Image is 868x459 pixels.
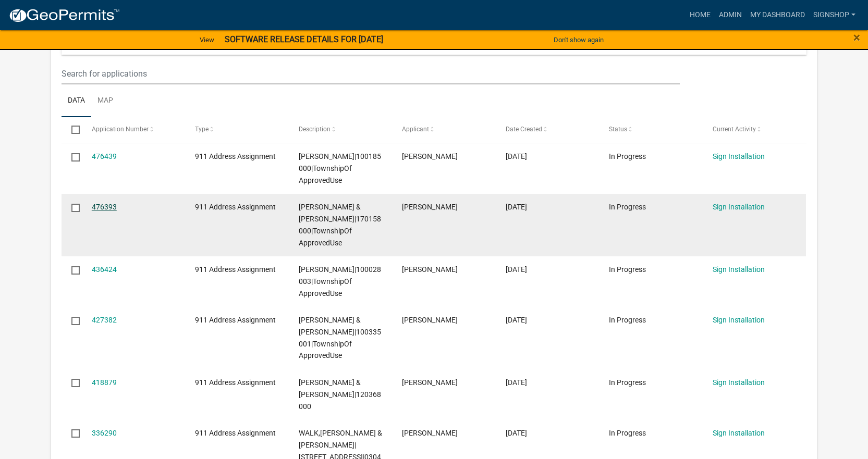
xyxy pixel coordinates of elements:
[506,378,527,387] span: 05/09/2025
[195,429,276,437] span: 911 Address Assignment
[713,429,765,437] a: Sign Installation
[92,203,117,211] a: 476393
[506,126,542,133] span: Date Created
[195,126,209,133] span: Type
[185,117,289,142] datatable-header-cell: Type
[289,117,393,142] datatable-header-cell: Description
[713,378,765,387] a: Sign Installation
[506,429,527,437] span: 11/15/2024
[609,316,646,324] span: In Progress
[91,84,119,118] a: Map
[195,31,218,48] a: View
[496,117,600,142] datatable-header-cell: Date Created
[609,152,646,160] span: In Progress
[402,203,458,211] span: Michelle Burt
[402,429,458,437] span: Amelia Meiners
[506,152,527,160] span: 09/10/2025
[195,152,276,160] span: 911 Address Assignment
[609,429,646,437] span: In Progress
[609,265,646,274] span: In Progress
[549,31,608,48] button: Don't show again
[703,117,806,142] datatable-header-cell: Current Activity
[599,117,703,142] datatable-header-cell: Status
[713,126,756,133] span: Current Activity
[195,316,276,324] span: 911 Address Assignment
[82,117,186,142] datatable-header-cell: Application Number
[299,203,381,246] span: NELSON,TIM & GWEN|170158000|TownshipOf ApprovedUse
[713,152,765,160] a: Sign Installation
[713,203,765,211] a: Sign Installation
[92,429,117,437] a: 336290
[713,265,765,274] a: Sign Installation
[609,203,646,211] span: In Progress
[402,152,458,160] span: Michelle Burt
[195,265,276,274] span: 911 Address Assignment
[92,316,117,324] a: 427382
[299,152,381,184] span: DAVIDSON,MARK|100185000|TownshipOf ApprovedUse
[62,117,81,142] datatable-header-cell: Select
[299,316,381,359] span: SCHUTTENHELM, LUKE & MIRANDA|100335001|TownshipOf ApprovedUse
[92,378,117,387] a: 418879
[853,31,860,44] button: Close
[62,63,679,84] input: Search for applications
[713,316,765,324] a: Sign Installation
[299,126,331,133] span: Description
[62,84,91,118] a: Data
[299,378,381,411] span: PITZER, RANDOLPH & SHERRY LEE|120368000
[686,5,715,25] a: Home
[299,265,381,297] span: VOEGEL,KEITH W|100028003|TownshipOf ApprovedUse
[92,265,117,274] a: 436424
[392,117,496,142] datatable-header-cell: Applicant
[609,126,627,133] span: Status
[92,126,149,133] span: Application Number
[506,316,527,324] span: 05/28/2025
[609,378,646,387] span: In Progress
[809,5,860,25] a: Signshop
[402,378,458,387] span: Amelia Meiners
[92,152,117,160] a: 476439
[853,30,860,45] span: ×
[402,265,458,274] span: Michelle Burt
[402,316,458,324] span: Amelia Meiners
[195,203,276,211] span: 911 Address Assignment
[746,5,809,25] a: My Dashboard
[506,265,527,274] span: 06/16/2025
[506,203,527,211] span: 09/10/2025
[402,126,429,133] span: Applicant
[225,34,383,44] strong: SOFTWARE RELEASE DETAILS FOR [DATE]
[715,5,746,25] a: Admin
[195,378,276,387] span: 911 Address Assignment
